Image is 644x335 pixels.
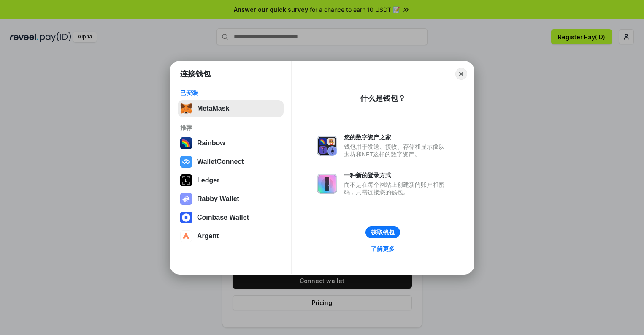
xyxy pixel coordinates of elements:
div: 已安装 [180,89,281,97]
div: 钱包用于发送、接收、存储和显示像以太坊和NFT这样的数字资产。 [344,143,449,158]
div: 而不是在每个网站上创建新的账户和密码，只需连接您的钱包。 [344,181,449,196]
h1: 连接钱包 [180,69,211,79]
img: svg+xml,%3Csvg%20width%3D%2228%22%20height%3D%2228%22%20viewBox%3D%220%200%2028%2028%22%20fill%3D... [180,230,192,242]
div: 您的数字资产之家 [344,133,449,141]
button: WalletConnect [178,153,284,170]
button: Rainbow [178,135,284,152]
div: Rabby Wallet [197,195,239,203]
button: Coinbase Wallet [178,209,284,226]
img: svg+xml,%3Csvg%20width%3D%2228%22%20height%3D%2228%22%20viewBox%3D%220%200%2028%2028%22%20fill%3D... [180,212,192,223]
div: MetaMask [197,105,229,112]
div: Ledger [197,177,219,184]
div: Argent [197,232,219,240]
img: svg+xml,%3Csvg%20width%3D%2228%22%20height%3D%2228%22%20viewBox%3D%220%200%2028%2028%22%20fill%3D... [180,156,192,168]
a: 了解更多 [366,243,400,254]
button: Rabby Wallet [178,191,284,207]
img: svg+xml,%3Csvg%20width%3D%22120%22%20height%3D%22120%22%20viewBox%3D%220%200%20120%20120%22%20fil... [180,137,192,149]
div: Rainbow [197,139,225,147]
div: 一种新的登录方式 [344,172,449,179]
div: 什么是钱包？ [360,93,406,103]
img: svg+xml,%3Csvg%20xmlns%3D%22http%3A%2F%2Fwww.w3.org%2F2000%2Fsvg%22%20fill%3D%22none%22%20viewBox... [317,136,337,156]
div: 了解更多 [371,245,395,253]
div: 获取钱包 [371,229,395,236]
img: svg+xml,%3Csvg%20xmlns%3D%22http%3A%2F%2Fwww.w3.org%2F2000%2Fsvg%22%20fill%3D%22none%22%20viewBox... [180,193,192,205]
button: Ledger [178,172,284,189]
button: Argent [178,228,284,245]
img: svg+xml,%3Csvg%20fill%3D%22none%22%20height%3D%2233%22%20viewBox%3D%220%200%2035%2033%22%20width%... [180,103,192,114]
img: svg+xml,%3Csvg%20xmlns%3D%22http%3A%2F%2Fwww.w3.org%2F2000%2Fsvg%22%20fill%3D%22none%22%20viewBox... [317,174,337,194]
button: 获取钱包 [365,226,400,238]
button: MetaMask [178,100,284,117]
div: Coinbase Wallet [197,214,249,221]
button: Close [455,68,467,80]
div: WalletConnect [197,158,244,166]
div: 推荐 [180,124,281,131]
img: svg+xml,%3Csvg%20xmlns%3D%22http%3A%2F%2Fwww.w3.org%2F2000%2Fsvg%22%20width%3D%2228%22%20height%3... [180,174,192,186]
